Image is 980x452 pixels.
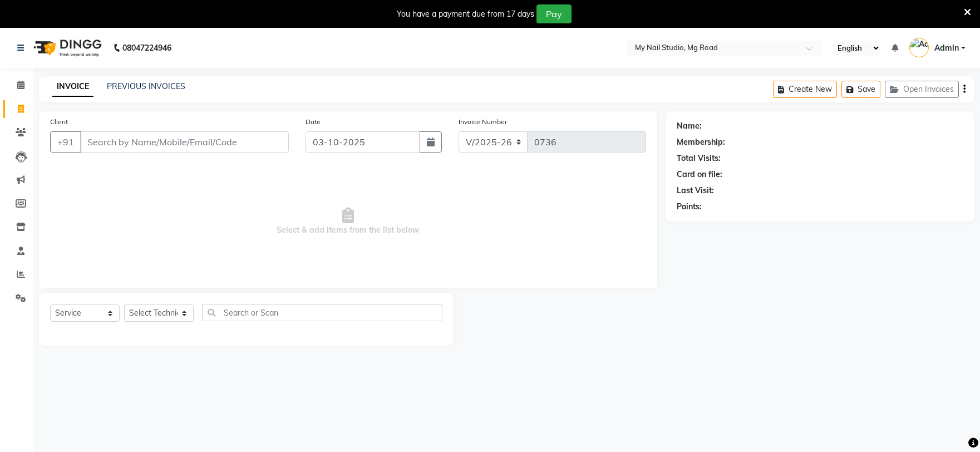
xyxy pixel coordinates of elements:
[934,42,959,54] span: Admin
[536,4,572,23] button: Pay
[459,117,507,127] label: Invoice Number
[677,136,725,148] div: Membership:
[50,117,68,127] label: Client
[306,117,321,127] label: Date
[107,81,185,91] a: PREVIOUS INVOICES
[50,166,646,277] span: Select & add items from the list below
[909,38,929,57] img: Admin
[80,131,289,153] input: Search by Name/Mobile/Email/Code
[677,153,721,164] div: Total Visits:
[773,81,837,98] button: Create New
[841,81,880,98] button: Save
[397,8,534,20] div: You have a payment due from 17 days
[28,32,105,63] img: logo
[202,304,442,321] input: Search or Scan
[677,120,702,132] div: Name:
[52,77,93,97] a: INVOICE
[885,81,959,98] button: Open Invoices
[677,201,702,213] div: Points:
[50,131,81,153] button: +91
[677,169,722,180] div: Card on file:
[122,32,171,63] b: 08047224946
[677,185,714,196] div: Last Visit:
